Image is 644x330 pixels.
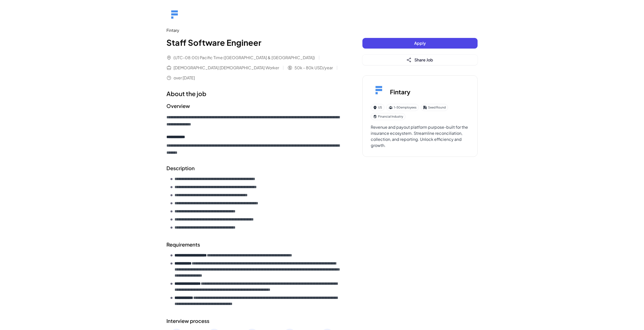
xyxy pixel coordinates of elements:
[421,104,448,111] div: Seed Round
[174,75,195,81] span: over [DATE]
[174,55,315,61] span: (UTC-08:00) Pacific Time ([GEOGRAPHIC_DATA] & [GEOGRAPHIC_DATA])
[166,164,342,172] h2: Description
[362,55,478,65] button: Share Job
[386,104,419,111] div: 1-50 employees
[166,317,342,325] h2: Interview process
[414,57,433,62] span: Share Job
[371,84,387,100] img: Fi
[414,40,426,46] span: Apply
[166,8,183,24] img: Fi
[166,241,342,248] h2: Requirements
[294,65,333,71] span: 50k - 80k USD/year
[166,102,342,110] h2: Overview
[390,87,410,96] h3: Fintary
[174,65,279,71] span: [DEMOGRAPHIC_DATA] [DEMOGRAPHIC_DATA] Worker
[371,124,469,148] div: Revenue and payout platform purpose-built for the insurance ecosystem. Streamline reconciliation,...
[166,36,342,49] h1: Staff Software Engineer
[371,104,384,111] div: US
[166,89,342,98] h1: About the job
[166,27,342,33] div: Fintary
[362,38,478,49] button: Apply
[371,113,405,120] div: Financial Industry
